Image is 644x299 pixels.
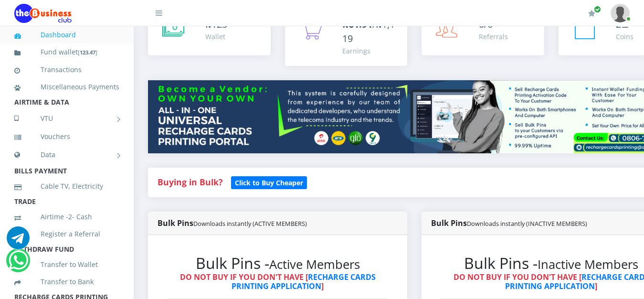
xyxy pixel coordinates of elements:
[479,32,508,42] div: Referrals
[80,49,95,56] b: 123.47
[14,59,119,81] a: Transactions
[14,206,119,228] a: Airtime -2- Cash
[232,272,376,291] a: RECHARGE CARDS PRINTING APPLICATION
[14,24,119,46] a: Dashboard
[342,46,398,56] div: Earnings
[205,32,227,42] div: Wallet
[235,178,303,187] b: Click to Buy Cheaper
[14,223,119,245] a: Register a Referral
[158,218,307,228] strong: Bulk Pins
[14,254,119,276] a: Transfer to Wallet
[611,4,630,22] img: User
[9,256,28,272] a: Chat for support
[14,107,119,130] a: VTU
[467,219,587,228] small: Downloads instantly (INACTIVE MEMBERS)
[193,219,307,228] small: Downloads instantly (ACTIVE MEMBERS)
[14,175,119,197] a: Cable TV, Electricity
[269,256,360,273] small: Active Members
[285,8,408,66] a: ₦61.91/₦1,119 Earnings
[14,143,119,167] a: Data
[431,218,587,228] strong: Bulk Pins
[14,126,119,148] a: Vouchers
[180,272,376,291] strong: DO NOT BUY IF YOU DON'T HAVE [ ]
[616,32,633,42] div: Coins
[78,49,97,56] small: [ ]
[148,8,271,55] a: ₦123 Wallet
[158,176,222,188] strong: Buying in Bulk?
[14,4,72,23] img: Logo
[14,271,119,293] a: Transfer to Bank
[231,176,307,188] a: Click to Buy Cheaper
[422,8,544,55] a: 0/0 Referrals
[7,234,30,249] a: Chat for support
[14,41,119,64] a: Fund wallet[123.47]
[594,6,601,13] span: Renew/Upgrade Subscription
[167,254,388,272] h2: Bulk Pins -
[588,10,595,17] i: Renew/Upgrade Subscription
[14,76,119,98] a: Miscellaneous Payments
[538,256,638,273] small: Inactive Members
